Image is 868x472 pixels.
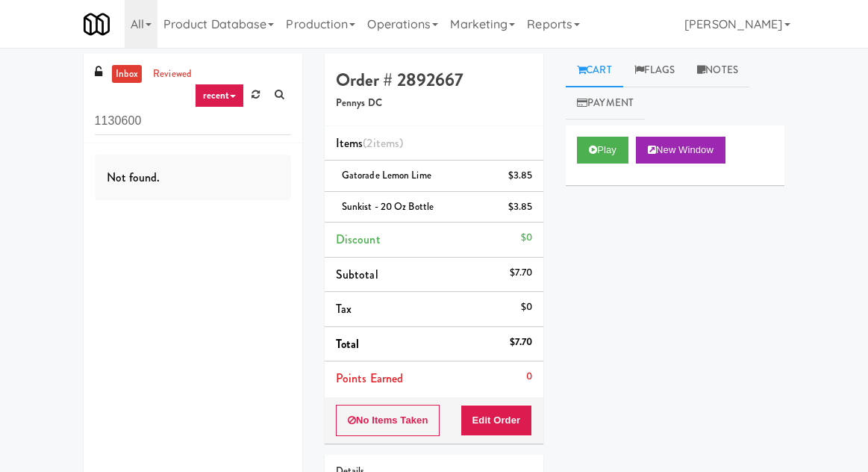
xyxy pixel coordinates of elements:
span: Points Earned [336,370,403,387]
div: $7.70 [510,264,533,282]
span: Gatorade Lemon Lime [342,168,431,182]
button: No Items Taken [336,405,440,436]
div: $0 [521,229,532,247]
span: Discount [336,231,381,248]
a: Notes [686,54,749,87]
div: $0 [521,298,532,317]
button: Play [577,137,628,164]
span: Tax [336,300,352,317]
a: reviewed [149,65,196,84]
ng-pluralize: items [373,134,400,152]
span: Subtotal [336,266,378,283]
div: $3.85 [508,198,533,217]
span: Total [336,335,360,353]
span: (2 ) [363,134,403,152]
div: $3.85 [508,167,533,185]
a: Payment [566,87,645,120]
a: Flags [623,54,687,87]
a: recent [195,84,244,108]
div: $7.70 [510,333,533,352]
h4: Order # 2892667 [336,70,532,90]
img: Micromart [84,11,110,37]
a: Cart [566,54,623,87]
span: Not found. [107,169,160,186]
div: 0 [526,367,532,386]
a: inbox [112,65,143,84]
button: Edit Order [460,405,533,436]
h5: Pennys DC [336,98,532,109]
span: Items [336,134,403,152]
span: Sunkist - 20 oz bottle [342,199,434,214]
input: Search vision orders [95,108,291,135]
button: New Window [636,137,725,164]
